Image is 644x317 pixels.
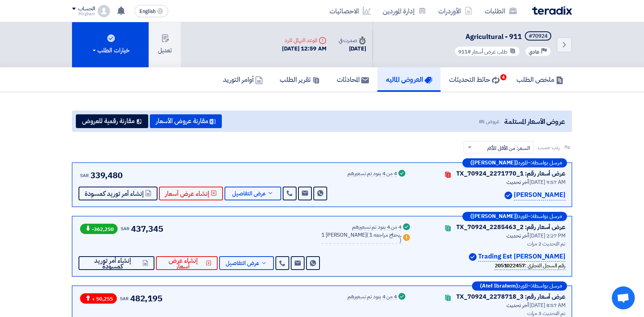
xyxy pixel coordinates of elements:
[165,191,209,197] span: إنشاء عرض أسعار
[156,256,218,270] button: إنشاء عرض أسعار
[518,283,528,289] span: المورد
[504,116,565,127] span: عروض الأسعار المستلمة
[282,36,326,44] div: الموعد النهائي للرد
[458,48,471,56] span: #911
[162,258,204,269] span: إنشاء عرض أسعار
[538,143,560,151] span: رتب حسب
[518,160,528,166] span: المورد
[479,117,500,125] span: عروض 85
[347,294,397,300] div: 4 من 4 بنود تم تسعيرهم
[532,6,572,15] img: Teradix logo
[90,169,123,182] span: 339,480
[139,9,156,14] span: English
[465,31,522,42] span: Agricultural - 911
[500,74,506,80] span: 4
[282,44,326,53] div: [DATE] 12:59 AM
[367,231,369,239] span: (
[120,295,129,302] span: SAR
[224,187,281,200] button: عرض التفاصيل
[612,286,635,309] div: Open chat
[432,2,478,20] a: الأوردرات
[470,160,518,166] b: ([PERSON_NAME])
[321,232,401,244] div: 1 [PERSON_NAME]
[80,293,117,304] span: + 50,255
[478,2,523,20] a: الطلبات
[505,192,512,199] img: Verified Account
[79,187,157,200] button: إنشاء أمر توريد كمسودة
[529,178,565,186] span: [DATE] 9:57 AM
[531,160,562,166] span: مرسل بواسطة:
[91,46,129,55] div: خيارات الطلب
[76,114,148,128] button: مقارنة رقمية للعروض
[456,223,565,232] div: عرض أسعار رقم: TX_70924_2285463_2
[226,260,259,266] span: عرض التفاصيل
[516,75,564,84] h5: ملخص الطلب
[478,252,565,262] p: [PERSON_NAME] Trading Est
[514,190,565,200] p: [PERSON_NAME]
[223,75,263,84] h5: أوامر التوريد
[377,67,441,92] a: العروض الماليه
[85,191,144,197] span: إنشاء أمر توريد كمسودة
[80,172,89,179] span: SAR
[421,240,565,248] div: تم التحديث 2 مرات
[456,169,565,178] div: عرض أسعار رقم: TX_70924_2271770_1
[386,75,432,84] h5: العروض الماليه
[219,256,274,270] button: عرض التفاصيل
[78,6,95,12] div: الحساب
[232,191,266,197] span: عرض التفاصيل
[472,48,508,56] span: طلب عرض أسعار
[79,256,154,270] button: إنشاء أمر توريد كمسودة
[339,36,366,44] div: صدرت في
[150,114,222,128] button: مقارنة عروض الأسعار
[495,262,565,270] div: رقم السجل التجاري :
[159,187,223,200] button: إنشاء عرض أسعار
[347,171,397,177] div: 4 من 4 بنود تم تسعيرهم
[131,223,163,235] span: 437,345
[377,2,432,20] a: إدارة الموردين
[529,48,539,55] span: عادي
[72,22,149,67] button: خيارات الطلب
[323,2,377,20] a: الاحصائيات
[529,301,565,309] span: [DATE] 8:57 AM
[470,214,518,219] b: ([PERSON_NAME])
[98,5,110,17] img: profile_test.png
[369,231,401,239] span: 1 يحتاج مراجعه,
[472,281,567,291] div: –
[469,253,477,261] img: Verified Account
[531,214,562,219] span: مرسل بواسطة:
[328,67,377,92] a: المحادثات
[462,158,567,167] div: –
[121,225,129,232] span: SAR
[529,34,547,39] div: #70924
[149,22,181,67] button: تعديل
[508,67,572,92] a: ملخص الطلب
[506,301,528,309] span: أخر تحديث
[134,5,168,17] button: English
[456,292,565,301] div: عرض أسعار رقم: TX_70924_2278718_3
[441,67,508,92] a: حائط التحديثات4
[337,75,369,84] h5: المحادثات
[215,67,271,92] a: أوامر التوريد
[85,258,141,269] span: إنشاء أمر توريد كمسودة
[506,178,528,186] span: أخر تحديث
[495,262,525,270] b: 2051022457
[352,224,401,231] div: 4 من 4 بنود تم تسعيرهم
[400,236,401,244] span: )
[80,224,118,234] span: -362,250
[280,75,320,84] h5: تقرير الطلب
[449,75,500,84] h5: حائط التحديثات
[531,283,562,289] span: مرسل بواسطة:
[271,67,328,92] a: تقرير الطلب
[339,44,366,53] div: [DATE]
[480,283,518,289] b: (Atef Ibrahem)
[487,144,530,152] span: السعر: من الأقل للأكثر
[130,292,162,305] span: 482,195
[529,232,565,240] span: [DATE] 2:27 PM
[506,232,528,240] span: أخر تحديث
[72,12,95,16] div: Mirghani
[453,31,553,42] h5: Agricultural - 911
[518,214,528,219] span: المورد
[462,212,567,221] div: –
